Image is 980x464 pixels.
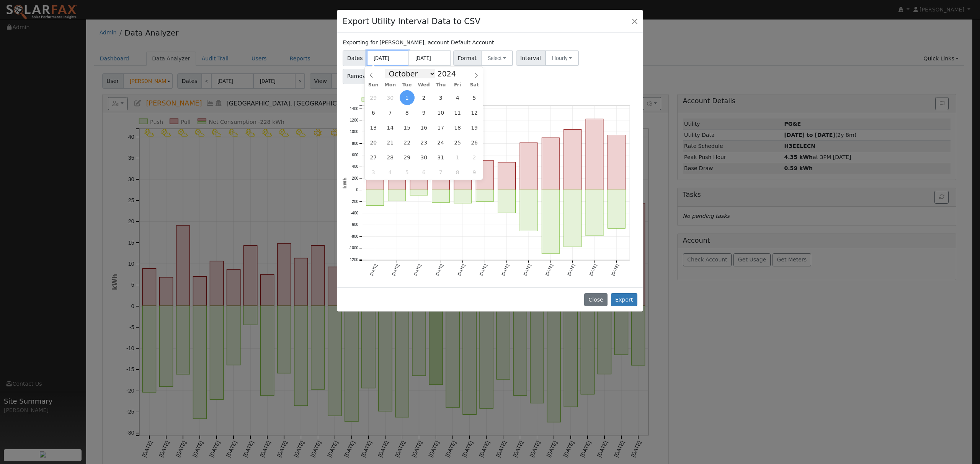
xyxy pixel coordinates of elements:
[366,190,384,205] rect: onclick=""
[467,105,482,120] span: October 12, 2024
[433,120,448,135] span: October 17, 2024
[450,105,465,120] span: October 11, 2024
[351,199,358,203] text: -200
[432,190,450,202] rect: onclick=""
[352,153,358,157] text: 600
[343,69,404,84] span: Remove Production
[352,141,358,145] text: 800
[416,120,431,135] span: October 16, 2024
[467,135,482,150] span: October 26, 2024
[564,129,581,190] rect: onclick=""
[400,105,415,120] span: October 8, 2024
[520,190,537,231] rect: onclick=""
[366,135,381,150] span: October 20, 2024
[383,90,398,105] span: September 30, 2024
[366,120,381,135] span: October 13, 2024
[467,165,482,180] span: November 9, 2024
[366,105,381,120] span: October 6, 2024
[433,90,448,105] span: October 3, 2024
[400,150,415,165] span: October 29, 2024
[523,263,532,276] text: [DATE]
[433,135,448,150] span: October 24, 2024
[349,257,359,261] text: -1200
[366,90,381,105] span: September 29, 2024
[400,120,415,135] span: October 15, 2024
[343,39,494,47] label: Exporting for [PERSON_NAME], account Default Account
[467,90,482,105] span: October 5, 2024
[400,165,415,180] span: November 5, 2024
[584,293,608,306] button: Close
[542,190,559,253] rect: onclick=""
[608,135,626,190] rect: onclick=""
[608,190,626,228] rect: onclick=""
[629,16,640,26] button: Close
[365,83,382,88] span: Sun
[586,190,603,235] rect: onclick=""
[450,135,465,150] span: October 25, 2024
[611,293,637,306] button: Export
[450,90,465,105] span: October 4, 2024
[356,188,359,192] text: 0
[450,165,465,180] span: November 8, 2024
[586,119,603,190] rect: onclick=""
[366,150,381,165] span: October 27, 2024
[416,135,431,150] span: October 23, 2024
[400,90,415,105] span: October 1, 2024
[416,150,431,165] span: October 30, 2024
[351,211,358,215] text: -400
[385,69,435,78] select: Month
[388,190,406,201] rect: onclick=""
[350,118,359,122] text: 1200
[350,130,359,134] text: 1000
[383,120,398,135] span: October 14, 2024
[589,263,598,276] text: [DATE]
[342,177,348,189] text: kWh
[542,138,559,190] rect: onclick=""
[476,190,493,201] rect: onclick=""
[432,83,449,88] span: Thu
[382,83,399,88] span: Mon
[416,165,431,180] span: November 6, 2024
[366,165,381,180] span: November 3, 2024
[449,83,466,88] span: Fri
[435,263,444,276] text: [DATE]
[481,50,513,66] button: Select
[567,263,575,276] text: [DATE]
[399,83,415,88] span: Tue
[433,105,448,120] span: October 10, 2024
[383,165,398,180] span: November 4, 2024
[450,150,465,165] span: November 1, 2024
[476,161,493,190] rect: onclick=""
[545,50,579,66] button: Hourly
[453,50,481,66] span: Format
[383,135,398,150] span: October 21, 2024
[351,222,358,227] text: -600
[352,176,358,180] text: 200
[400,135,415,150] span: October 22, 2024
[564,190,581,247] rect: onclick=""
[415,83,432,88] span: Wed
[433,150,448,165] span: October 31, 2024
[611,263,619,276] text: [DATE]
[466,83,483,88] span: Sat
[501,263,510,276] text: [DATE]
[450,120,465,135] span: October 18, 2024
[467,120,482,135] span: October 19, 2024
[413,263,422,276] text: [DATE]
[467,150,482,165] span: November 2, 2024
[545,263,554,276] text: [DATE]
[416,105,431,120] span: October 9, 2024
[516,50,546,66] span: Interval
[350,106,359,110] text: 1400
[457,263,466,276] text: [DATE]
[343,15,480,28] h4: Export Utility Interval Data to CSV
[383,105,398,120] span: October 7, 2024
[454,190,472,203] rect: onclick=""
[498,162,516,190] rect: onclick=""
[369,263,378,276] text: [DATE]
[349,246,359,250] text: -1000
[498,190,516,213] rect: onclick=""
[410,190,428,195] rect: onclick=""
[435,70,463,78] input: Year
[383,150,398,165] span: October 28, 2024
